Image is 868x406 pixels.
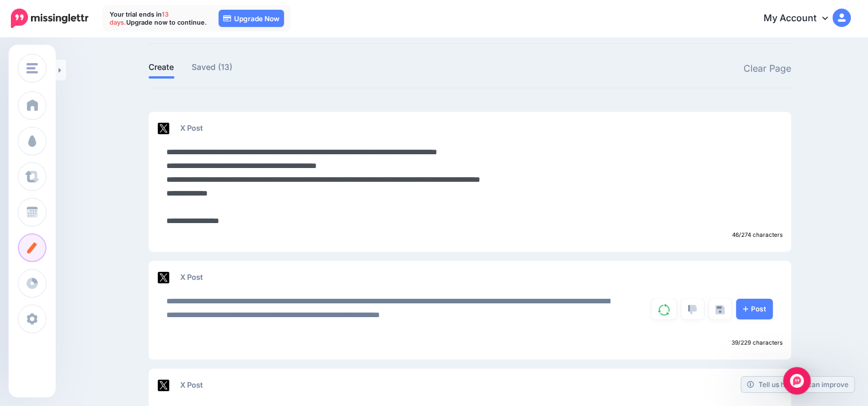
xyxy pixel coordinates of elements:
[110,10,169,26] span: 13 days.
[149,60,174,74] a: Create
[26,63,38,73] img: menu.png
[219,10,284,27] a: Upgrade Now
[741,377,854,392] a: Tell us how we can improve
[149,335,791,350] div: 39/229 characters
[688,304,697,315] img: thumbs-down-grey.png
[752,5,851,33] a: My Account
[149,228,791,243] div: 46/274 characters
[158,123,169,134] img: twitter-square.png
[180,272,203,282] span: X Post
[736,299,773,319] a: Post
[11,9,88,28] img: Missinglettr
[180,123,203,132] span: X Post
[715,305,725,314] img: save.png
[658,304,670,315] img: sync-green.png
[192,60,233,74] a: Saved (13)
[180,380,203,389] span: X Post
[158,272,169,283] img: twitter-square.png
[783,367,811,395] div: Open Intercom Messenger
[744,61,791,76] a: Clear Page
[110,10,207,26] p: Your trial ends in Upgrade now to continue.
[158,380,169,391] img: twitter-square.png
